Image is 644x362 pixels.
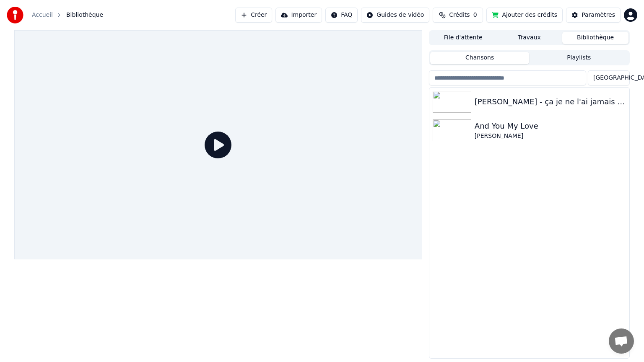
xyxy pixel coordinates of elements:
button: Bibliothèque [562,32,628,44]
button: Guides de vidéo [361,8,429,23]
a: Ouvrir le chat [609,328,634,354]
button: Travaux [496,32,563,44]
span: 0 [473,11,477,19]
span: Bibliothèque [66,11,103,19]
nav: breadcrumb [32,11,103,19]
button: Importer [275,8,322,23]
div: [PERSON_NAME] - ça je ne l'ai jamais vu [475,96,626,108]
button: FAQ [325,8,358,23]
img: youka [7,7,23,23]
button: Ajouter des crédits [486,8,563,23]
div: Paramètres [582,11,615,19]
button: Crédits0 [433,8,483,23]
button: File d'attente [430,32,496,44]
button: Paramètres [566,8,621,23]
span: Crédits [449,11,470,19]
div: And You My Love [475,120,626,132]
a: Accueil [32,11,53,19]
button: Chansons [430,52,530,64]
button: Playlists [529,52,628,64]
button: Créer [235,8,272,23]
div: [PERSON_NAME] [475,132,626,140]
